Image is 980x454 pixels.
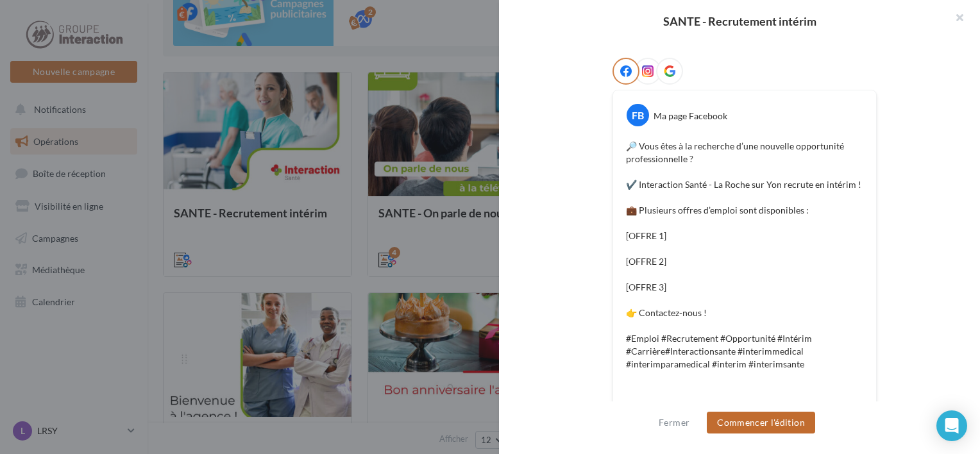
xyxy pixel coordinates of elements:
[654,415,695,430] button: Fermer
[627,104,649,126] div: FB
[936,410,967,441] div: Open Intercom Messenger
[520,15,959,27] div: SANTE - Recrutement intérim
[626,140,863,371] p: 🔎 Vous êtes à la recherche d’une nouvelle opportunité professionnelle ? ✔️ Interaction Santé - La...
[654,110,727,122] div: Ma page Facebook
[707,412,815,433] button: Commencer l'édition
